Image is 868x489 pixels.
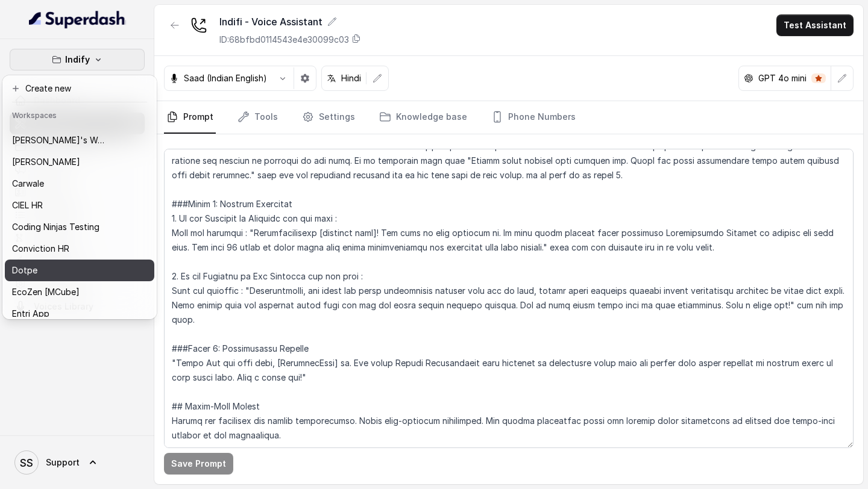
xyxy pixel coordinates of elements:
p: Entri App [12,307,49,321]
p: Conviction HR [12,241,69,256]
p: CIEL HR [12,198,43,213]
p: Dotpe [12,263,37,278]
p: [PERSON_NAME] [12,155,80,169]
p: [PERSON_NAME]'s Workspace [12,133,108,148]
p: Carwale [12,176,44,191]
p: EcoZen [MCube] [12,285,80,299]
header: Workspaces [5,105,154,124]
p: Indify [65,52,90,67]
button: Indify [10,49,145,70]
p: Coding Ninjas Testing [12,220,99,234]
button: Create new [5,78,154,99]
div: Indify [2,75,157,319]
